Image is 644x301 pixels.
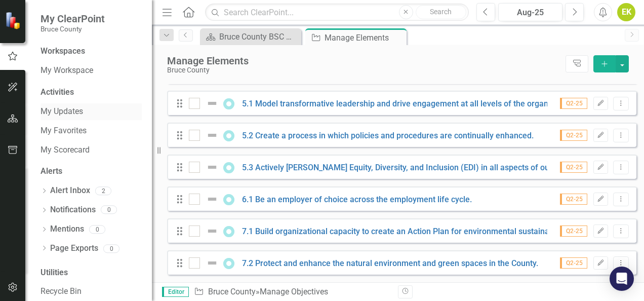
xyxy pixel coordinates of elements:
[95,186,111,195] div: 2
[50,185,90,197] a: Alert Inbox
[325,31,404,44] div: Manage Elements
[41,106,142,118] a: My Updates
[41,13,105,25] span: My ClearPoint
[560,225,587,237] span: Q2-25
[206,161,218,173] img: Not Defined
[103,244,119,253] div: 0
[101,206,117,214] div: 0
[41,166,142,177] div: Alerts
[560,162,587,173] span: Q2-25
[502,7,559,19] div: Aug-25
[206,193,218,205] img: Not Defined
[617,3,635,21] button: EK
[41,65,142,77] a: My Workspace
[41,144,142,156] a: My Scorecard
[41,267,142,279] div: Utilities
[41,25,105,33] small: Bruce County
[41,286,142,297] a: Recycle Bin
[50,204,96,216] a: Notifications
[206,129,218,141] img: Not Defined
[560,98,587,109] span: Q2-25
[208,287,256,296] a: Bruce County
[416,5,466,19] button: Search
[560,194,587,205] span: Q2-25
[242,258,538,268] a: 7.2 Protect and enhance the natural environment and green spaces in the County.
[5,11,23,30] img: ClearPoint Strategy
[167,66,560,74] div: Bruce County
[610,267,634,291] div: Open Intercom Messenger
[206,257,218,269] img: Not Defined
[560,257,587,269] span: Q2-25
[242,195,472,204] a: 6.1 Be an employer of choice across the employment life cycle.
[430,8,452,16] span: Search
[203,30,299,43] a: Bruce County BSC Welcome Page
[242,163,574,172] a: 5.3 Actively [PERSON_NAME] Equity, Diversity, and Inclusion (EDI) in all aspects of our work.
[89,225,105,234] div: 0
[162,287,189,297] span: Editor
[205,4,469,21] input: Search ClearPoint...
[206,97,218,109] img: Not Defined
[50,223,84,235] a: Mentions
[41,87,142,98] div: Activities
[242,131,534,140] a: 5.2 Create a process in which policies and procedures are continually enhanced.
[560,130,587,141] span: Q2-25
[242,227,618,236] a: 7.1 Build organizational capacity to create an Action Plan for environmental sustainability in th...
[194,286,390,298] div: » Manage Objectives
[41,46,85,57] div: Workspaces
[219,30,299,43] div: Bruce County BSC Welcome Page
[41,125,142,137] a: My Favorites
[498,3,562,21] button: Aug-25
[50,243,98,254] a: Page Exports
[167,55,560,66] div: Manage Elements
[206,225,218,237] img: Not Defined
[242,99,575,108] a: 5.1 Model transformative leadership and drive engagement at all levels of the organization.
